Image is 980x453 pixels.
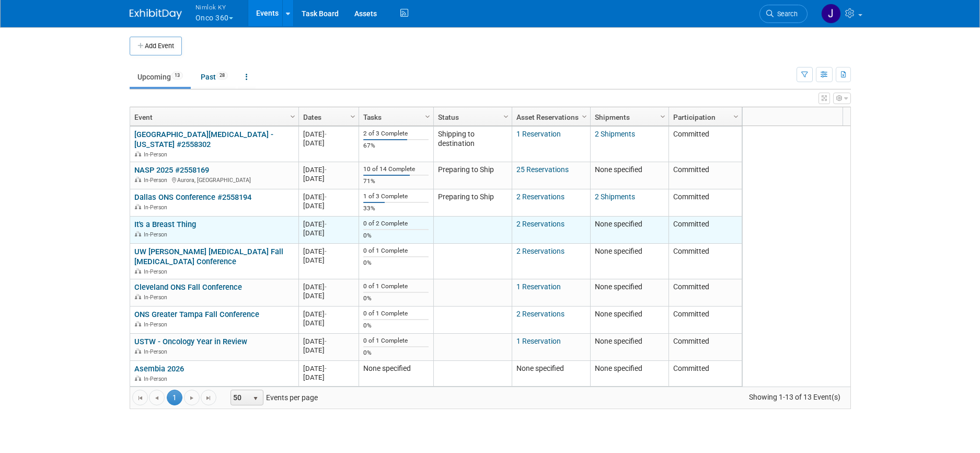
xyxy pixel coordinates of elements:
[423,112,432,121] span: Column Settings
[363,165,429,173] div: 10 of 14 Complete
[303,282,354,291] div: [DATE]
[438,108,505,126] a: Status
[193,67,236,87] a: Past28
[144,231,170,238] span: In-Person
[516,247,564,255] a: 2 Reservations
[516,192,564,201] a: 2 Reservations
[303,247,354,256] div: [DATE]
[149,390,165,405] a: Go to the previous page
[739,390,850,404] span: Showing 1-13 of 13 Event(s)
[363,322,429,330] div: 0%
[363,142,429,150] div: 67%
[668,244,742,279] td: Committed
[135,177,141,182] img: In-Person Event
[325,283,327,291] span: -
[303,220,354,229] div: [DATE]
[251,394,260,403] span: select
[144,321,170,328] span: In-Person
[188,394,196,402] span: Go to the next page
[135,268,141,274] img: In-Person Event
[144,151,170,158] span: In-Person
[144,294,170,301] span: In-Person
[595,247,642,255] span: None specified
[135,151,141,156] img: In-Person Event
[167,390,182,405] span: 1
[325,337,327,345] span: -
[130,67,191,87] a: Upcoming13
[673,108,735,126] a: Participation
[668,217,742,244] td: Committed
[595,337,642,345] span: None specified
[303,229,354,237] div: [DATE]
[821,4,841,24] img: Jamie Dunn
[144,204,170,211] span: In-Person
[303,130,354,139] div: [DATE]
[668,162,742,189] td: Committed
[144,348,170,355] span: In-Person
[325,247,327,255] span: -
[363,364,429,373] div: None specified
[363,247,429,255] div: 0 of 1 Complete
[135,294,141,299] img: In-Person Event
[303,201,354,210] div: [DATE]
[595,108,662,126] a: Shipments
[303,291,354,300] div: [DATE]
[134,108,292,126] a: Event
[231,390,249,405] span: 50
[134,192,251,202] a: Dallas ONS Conference #2558194
[144,177,170,184] span: In-Person
[135,204,141,209] img: In-Person Event
[668,279,742,307] td: Committed
[325,193,327,201] span: -
[363,177,429,185] div: 71%
[144,376,170,382] span: In-Person
[516,364,564,372] span: None specified
[595,165,642,174] span: None specified
[134,175,294,184] div: Aurora, [GEOGRAPHIC_DATA]
[730,108,742,124] a: Column Settings
[668,189,742,217] td: Committed
[595,220,642,228] span: None specified
[303,337,354,346] div: [DATE]
[363,259,429,267] div: 0%
[303,346,354,355] div: [DATE]
[363,108,426,126] a: Tasks
[595,192,635,201] a: 2 Shipments
[363,232,429,240] div: 0%
[668,334,742,361] td: Committed
[433,162,512,189] td: Preparing to Ship
[433,189,512,217] td: Preparing to Ship
[289,112,297,121] span: Column Settings
[325,130,327,138] span: -
[500,108,512,124] a: Column Settings
[171,72,183,80] span: 13
[325,220,327,228] span: -
[204,394,213,402] span: Go to the last page
[217,390,328,405] span: Events per page
[347,108,359,124] a: Column Settings
[201,390,216,405] a: Go to the last page
[303,192,354,201] div: [DATE]
[135,231,141,236] img: In-Person Event
[303,139,354,148] div: [DATE]
[216,72,228,80] span: 28
[595,130,635,138] a: 2 Shipments
[668,361,742,387] td: Committed
[516,220,564,228] a: 2 Reservations
[135,348,141,354] img: In-Person Event
[433,127,512,162] td: Shipping to destination
[516,130,561,138] a: 1 Reservation
[325,310,327,318] span: -
[134,364,184,373] a: Asembia 2026
[130,9,182,19] img: ExhibitDay
[303,256,354,265] div: [DATE]
[195,2,233,13] span: Nimlok KY
[363,130,429,138] div: 2 of 3 Complete
[516,108,583,126] a: Asset Reservations
[759,5,808,23] a: Search
[595,282,642,291] span: None specified
[732,112,740,121] span: Column Settings
[303,108,352,126] a: Dates
[325,365,327,372] span: -
[134,337,247,346] a: USTW - Oncology Year in Review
